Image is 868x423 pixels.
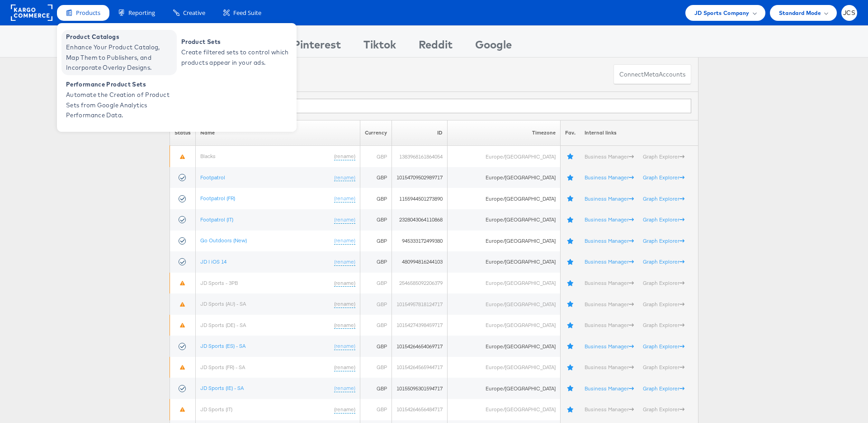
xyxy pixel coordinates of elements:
[61,30,177,75] a: Product Catalogs Enhance Your Product Catalog, Map Them to Publishers, and Incorporate Overlay De...
[170,120,196,146] th: Status
[392,378,448,399] td: 10155095301594717
[293,37,341,57] div: Pinterest
[643,237,684,244] a: Graph Explorer
[448,357,560,378] td: Europe/[GEOGRAPHIC_DATA]
[200,342,245,349] a: JD Sports (ES) - SA
[643,258,684,265] a: Graph Explorer
[200,237,247,244] a: Go Outdoors (New)
[694,8,750,18] span: JD Sports Company
[448,251,560,273] td: Europe/[GEOGRAPHIC_DATA]
[585,322,634,328] a: Business Manager
[200,322,246,328] a: JD Sports (DE) - SA
[200,153,216,159] a: Blacks
[360,188,392,209] td: GBP
[360,251,392,273] td: GBP
[643,301,684,308] a: Graph Explorer
[643,279,684,286] a: Graph Explorer
[177,30,292,75] a: Product Sets Create filtered sets to control which products appear in your ads.
[181,47,290,68] span: Create filtered sets to control which products appear in your ads.
[392,120,448,146] th: ID
[200,174,225,181] a: Footpatrol
[334,342,355,350] a: (rename)
[360,146,392,167] td: GBP
[66,79,175,90] span: Performance Product Sets
[363,37,396,57] div: Tiktok
[448,146,560,167] td: Europe/[GEOGRAPHIC_DATA]
[392,357,448,378] td: 10154264565944717
[360,336,392,357] td: GBP
[334,406,355,413] a: (rename)
[585,216,634,223] a: Business Manager
[334,216,355,224] a: (rename)
[392,399,448,420] td: 10154264656484717
[334,322,355,329] a: (rename)
[76,9,100,17] span: Products
[448,188,560,209] td: Europe/[GEOGRAPHIC_DATA]
[360,209,392,231] td: GBP
[392,251,448,273] td: 480994816244103
[360,120,392,146] th: Currency
[233,9,261,17] span: Feed Suite
[643,322,684,328] a: Graph Explorer
[360,399,392,420] td: GBP
[392,188,448,209] td: 1155944501273890
[392,167,448,188] td: 10154709502989717
[448,273,560,294] td: Europe/[GEOGRAPHIC_DATA]
[128,9,155,17] span: Reporting
[181,37,290,47] span: Product Sets
[643,195,684,202] a: Graph Explorer
[200,279,238,286] a: JD Sports - 3PB
[360,357,392,378] td: GBP
[360,293,392,315] td: GBP
[419,37,453,57] div: Reddit
[613,64,691,85] button: ConnectmetaAccounts
[448,293,560,315] td: Europe/[GEOGRAPHIC_DATA]
[66,42,175,73] span: Enhance Your Product Catalog, Map Them to Publishers, and Incorporate Overlay Designs.
[643,174,684,181] a: Graph Explorer
[448,315,560,336] td: Europe/[GEOGRAPHIC_DATA]
[334,153,355,160] a: (rename)
[334,195,355,202] a: (rename)
[585,195,634,202] a: Business Manager
[334,258,355,266] a: (rename)
[392,273,448,294] td: 2546585092206379
[448,378,560,399] td: Europe/[GEOGRAPHIC_DATA]
[779,8,821,18] span: Standard Mode
[475,37,512,57] div: Google
[66,90,175,120] span: Automate the Creation of Product Sets from Google Analytics Performance Data.
[585,364,634,370] a: Business Manager
[585,406,634,413] a: Business Manager
[360,231,392,252] td: GBP
[200,300,246,307] a: JD Sports (AU) - SA
[448,120,560,146] th: Timezone
[334,174,355,182] a: (rename)
[392,209,448,231] td: 2328043064110868
[183,9,205,17] span: Creative
[360,273,392,294] td: GBP
[200,216,233,223] a: Footpatrol (IT)
[448,336,560,357] td: Europe/[GEOGRAPHIC_DATA]
[448,167,560,188] td: Europe/[GEOGRAPHIC_DATA]
[585,237,634,244] a: Business Manager
[334,300,355,308] a: (rename)
[392,146,448,167] td: 1383968161864054
[644,70,659,79] span: meta
[585,301,634,308] a: Business Manager
[585,343,634,350] a: Business Manager
[200,406,232,413] a: JD Sports (IT)
[200,195,235,202] a: Footpatrol (FR)
[585,385,634,392] a: Business Manager
[334,364,355,371] a: (rename)
[585,279,634,286] a: Business Manager
[392,231,448,252] td: 945333172499380
[448,231,560,252] td: Europe/[GEOGRAPHIC_DATA]
[448,399,560,420] td: Europe/[GEOGRAPHIC_DATA]
[643,343,684,350] a: Graph Explorer
[334,279,355,287] a: (rename)
[392,293,448,315] td: 10154957818124717
[643,153,684,160] a: Graph Explorer
[643,364,684,370] a: Graph Explorer
[585,258,634,265] a: Business Manager
[236,99,691,113] input: Filter
[643,406,684,413] a: Graph Explorer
